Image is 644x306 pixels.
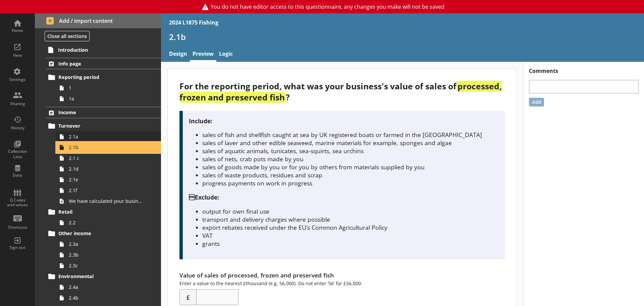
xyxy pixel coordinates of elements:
[6,101,29,106] div: Sharing
[46,271,161,282] a: Environmental
[69,85,144,91] span: 1
[6,28,29,33] div: Home
[35,107,161,303] li: IncomeTurnover2.1a2.1b2.1 c2.1d2.1e2.1fWe have calculated your business's total turnover for the ...
[46,17,150,25] span: Add / import content
[69,198,144,204] span: We have calculated your business's total turnover for the reporting period to be [total]. Is that...
[69,252,144,258] span: 2.3b
[58,47,141,53] span: Introduction
[56,293,161,303] a: 2.4b
[69,133,144,140] span: 2.1a
[202,139,499,147] li: sales of laver and other edible seaweed, marine materials for example, sponges and algae
[6,225,29,230] div: Shortcuts
[202,163,499,171] li: sales of goods made by you or for you by others from materials supplied by you
[58,273,141,279] span: Environmental
[46,207,161,217] a: Retail
[56,217,161,228] a: 2.2
[56,196,161,207] a: We have calculated your business's total turnover for the reporting period to be [total]. Is that...
[46,121,161,131] a: Turnover
[46,44,161,55] a: Introduction
[46,228,161,239] a: Other income
[189,117,212,125] strong: Include:
[202,231,499,239] li: VAT
[69,155,144,161] span: 2.1 c
[169,32,636,42] h1: 2.1b
[56,153,161,164] a: 2.1 c
[49,72,161,104] li: Reporting period11a
[6,173,29,178] div: Data
[6,125,29,131] div: History
[56,185,161,196] a: 2.1f
[166,47,190,62] a: Design
[202,171,499,179] li: sales of waste products, residues and scrap
[58,230,141,236] span: Other income
[56,93,161,104] a: 1a
[69,144,144,150] span: 2.1b
[202,131,499,139] li: sales of fish and shellfish caught at sea by UK registered boats or farmed in the [GEOGRAPHIC_DATA]
[202,147,499,155] li: sales of aquatic animals, tunicates, sea-squirts, sea urchins
[6,53,29,58] div: View
[6,245,29,250] div: Sign out
[56,142,161,153] a: 2.1b
[58,74,141,80] span: Reporting period
[56,239,161,250] a: 2.3a
[202,215,499,223] li: transport and delivery charges where possible
[69,187,144,193] span: 2.1f
[56,174,161,185] a: 2.1e
[45,31,90,41] button: Close all sections
[58,109,141,116] span: Income
[69,176,144,183] span: 2.1e
[58,123,141,129] span: Turnover
[35,13,161,28] button: Add / import content
[202,207,499,215] li: output for own final use
[69,166,144,172] span: 2.1d
[6,198,29,208] div: Q Codes and values
[56,260,161,271] a: 2.3c
[56,164,161,174] a: 2.1d
[189,193,219,201] strong: Exclude:
[35,58,161,104] li: Info pageReporting period11a
[6,149,29,159] div: Collection Lists
[56,282,161,293] a: 2.4a
[524,62,644,75] h1: Comments
[202,223,499,231] li: export rebates received under the EU’s Common Agricultural Policy
[58,209,141,215] span: Retail
[202,179,499,187] li: progress payments on work in progress
[56,131,161,142] a: 2.1a
[69,241,144,247] span: 2.3a
[69,95,144,102] span: 1a
[49,271,161,303] li: Environmental2.4a2.4b
[56,83,161,93] a: 1
[202,155,499,163] li: sales of nets, crab pots made by you
[46,107,161,118] a: Income
[49,121,161,207] li: Turnover2.1a2.1b2.1 c2.1d2.1e2.1fWe have calculated your business's total turnover for the report...
[6,77,29,82] div: Settings
[69,284,144,290] span: 2.4a
[216,47,235,62] a: Logic
[69,219,144,226] span: 2.2
[56,250,161,260] a: 2.3b
[179,81,502,103] strong: processed, frozen and preserved fish
[179,81,504,103] div: For the reporting period, what was your business's value of sales of ?
[58,60,141,67] span: Info page
[46,72,161,83] a: Reporting period
[190,47,216,62] a: Preview
[49,228,161,271] li: Other income2.3a2.3b2.3c
[169,19,218,26] div: 2024 L1875 Fishing
[46,58,161,69] a: Info page
[49,207,161,228] li: Retail2.2
[202,239,499,248] li: grants
[69,262,144,269] span: 2.3c
[69,295,144,301] span: 2.4b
